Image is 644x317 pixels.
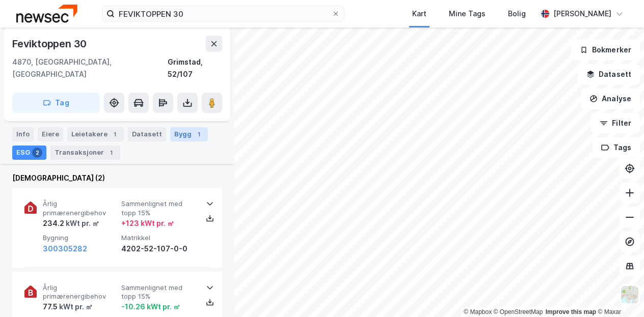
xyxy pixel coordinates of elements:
div: Mine Tags [449,8,486,20]
button: Datasett [578,64,640,84]
div: Leietakere [67,127,124,141]
div: -10.26 kWt pr. ㎡ [121,301,180,313]
div: Kontrollprogram for chat [593,268,644,317]
button: Bokmerker [571,40,640,60]
a: OpenStreetMap [494,308,543,315]
div: + 123 kWt pr. ㎡ [121,217,174,229]
div: Info [12,127,34,141]
span: Sammenlignet med topp 15% [121,199,196,217]
a: Improve this map [546,308,596,315]
button: Tags [593,137,640,158]
div: 1 [110,129,120,139]
input: Søk på adresse, matrikkel, gårdeiere, leietakere eller personer [115,6,332,21]
span: Årlig primærenergibehov [43,283,117,301]
button: Tag [12,93,100,113]
div: 4870, [GEOGRAPHIC_DATA], [GEOGRAPHIC_DATA] [12,56,168,80]
a: Mapbox [464,308,492,315]
div: Eiere [38,127,63,141]
div: Transaksjoner [50,146,120,160]
span: Bygning [43,234,117,242]
button: Filter [591,113,640,133]
div: Bygg [170,127,208,141]
div: Grimstad, 52/107 [168,56,222,80]
div: 1 [194,129,204,139]
span: Matrikkel [121,234,196,242]
span: Årlig primærenergibehov [43,199,117,217]
div: 1 [106,148,116,158]
div: 77.5 [43,301,93,313]
div: Kart [412,8,426,20]
span: Sammenlignet med topp 15% [121,283,196,301]
div: kWt pr. ㎡ [58,301,93,313]
div: [DEMOGRAPHIC_DATA] (2) [12,172,222,184]
button: Analyse [581,89,640,109]
div: 2 [32,148,42,158]
div: Bolig [508,8,526,20]
div: Datasett [128,127,166,141]
div: kWt pr. ㎡ [64,217,99,229]
div: 4202-52-107-0-0 [121,243,196,255]
button: 300305282 [43,243,87,255]
div: [PERSON_NAME] [553,8,611,20]
div: 234.2 [43,217,99,229]
div: Feviktoppen 30 [12,36,89,52]
iframe: Chat Widget [593,268,644,317]
div: ESG [12,146,46,160]
img: newsec-logo.f6e21ccffca1b3a03d2d.png [16,5,77,22]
